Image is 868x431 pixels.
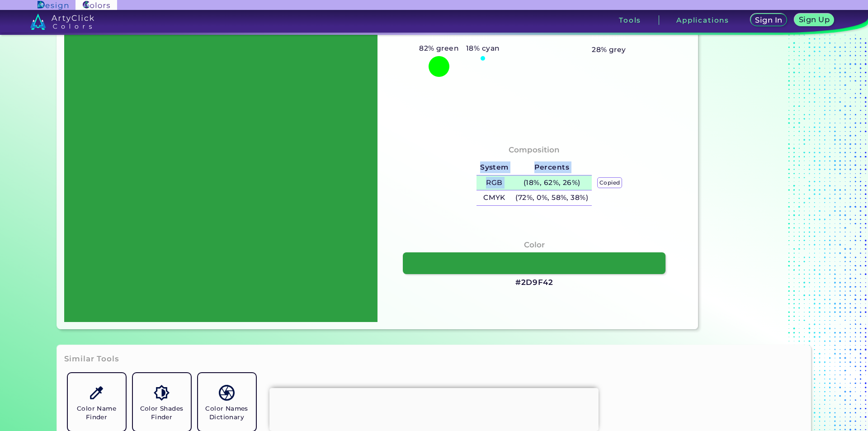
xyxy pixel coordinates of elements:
h4: Color [524,238,545,251]
img: logo_artyclick_colors_white.svg [30,14,94,30]
h3: Applications [676,17,729,24]
h5: Percents [512,160,592,175]
h5: 28% grey [592,44,626,56]
h5: System [476,160,512,175]
img: icon_color_names_dictionary.svg [219,385,235,401]
h5: (72%, 0%, 58%, 38%) [512,190,592,205]
h5: CMYK [476,190,512,205]
h4: Composition [509,143,560,156]
h5: (18%, 62%, 26%) [512,175,592,190]
h5: Color Name Finder [71,404,122,422]
iframe: Advertisement [269,388,599,429]
h5: 82% green [415,43,462,54]
img: icon_color_shades.svg [154,385,170,401]
h3: #2D9F42 [515,277,553,288]
h3: Tools [619,17,641,24]
h5: Sign In [756,17,781,24]
h3: Similar Tools [64,354,119,365]
p: copied [597,177,623,188]
h5: Sign Up [800,16,828,23]
a: Sign Up [796,14,832,26]
img: icon_color_name_finder.svg [89,385,104,401]
a: Sign In [752,14,786,26]
h5: Color Names Dictionary [202,404,252,422]
h5: Color Shades Finder [137,404,187,422]
h5: 18% cyan [462,43,503,54]
img: ArtyClick Design logo [38,1,68,9]
h5: RGB [476,175,512,190]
